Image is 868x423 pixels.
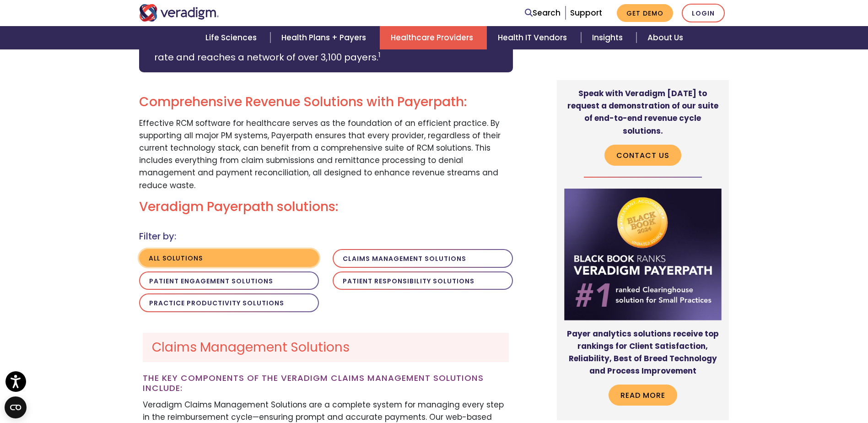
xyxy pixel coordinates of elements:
img: Veradigm logo [139,4,219,22]
h2: Claims Management Solutions [143,333,509,362]
a: Insights [581,26,636,49]
a: Search [525,7,561,19]
button: Patient Engagement Solutions [139,271,319,290]
h3: The key components of the Veradigm Claims Management Solutions Include: [143,373,509,393]
strong: Payer analytics solutions receive top rankings for Client Satisfaction, Reliability, Best of Bree... [567,328,719,376]
a: Login [682,4,725,22]
a: Life Sciences [194,26,270,49]
a: Contact Us [604,145,681,166]
button: Practice Productivity Solutions [139,293,319,312]
a: Support [570,7,602,18]
h2: Comprehensive Revenue Solutions with Payerpath: [139,94,513,110]
strong: Speak with Veradigm [DATE] to request a demonstration of our suite of end-to-end revenue cycle so... [567,88,718,136]
a: Health Plans + Payers [270,26,380,49]
a: Healthcare Providers [380,26,487,49]
a: Get Demo [617,4,673,22]
a: Health IT Vendors [487,26,581,49]
button: Claims Management Solutions [333,249,513,268]
iframe: Drift Chat Widget [692,357,857,412]
p: Effective RCM software for healthcare serves as the foundation of an efficient practice. By suppo... [139,117,513,192]
button: Patient Responsibility Solutions [333,271,513,290]
h4: Filter by: [139,231,513,242]
a: Read more [609,385,677,406]
button: All solutions [139,249,319,267]
sup: 1 [378,50,381,60]
button: Open CMP widget [5,396,27,418]
a: About Us [636,26,694,49]
h2: Veradigm Payerpath solutions: [139,199,513,215]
